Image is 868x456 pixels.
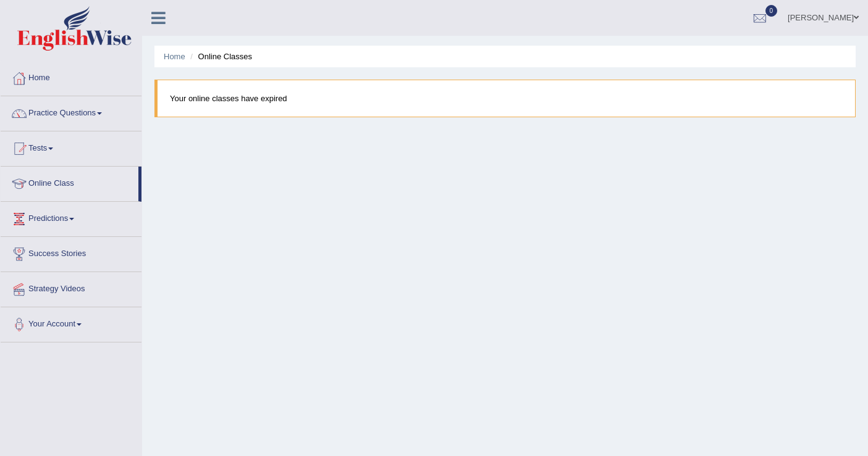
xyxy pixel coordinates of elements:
[1,237,141,268] a: Success Stories
[1,272,141,303] a: Strategy Videos
[1,96,141,127] a: Practice Questions
[187,51,252,62] li: Online Classes
[1,131,141,162] a: Tests
[1,202,141,233] a: Predictions
[154,80,856,117] blockquote: Your online classes have expired
[1,167,138,197] a: Online Class
[765,5,778,17] span: 0
[1,61,141,92] a: Home
[1,307,141,338] a: Your Account
[164,52,185,61] a: Home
